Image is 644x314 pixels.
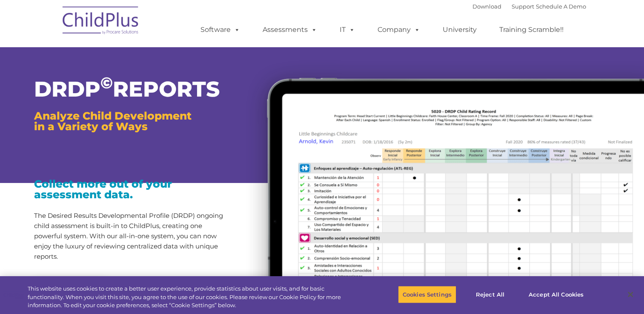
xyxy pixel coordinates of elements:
button: Cookies Settings [398,285,456,303]
a: Company [369,21,429,38]
a: Training Scramble!! [491,21,572,38]
p: The Desired Results Developmental Profile (DRDP) ongoing child assessment is built-in to ChildPlu... [34,211,229,262]
a: IT [331,21,364,38]
a: Schedule A Demo [536,3,586,10]
img: ChildPlus by Procare Solutions [58,0,143,43]
button: Close [621,285,640,304]
button: Accept All Cookies [524,285,588,303]
h1: DRDP REPORTS [34,79,229,100]
a: Assessments [254,21,326,38]
span: Analyze Child Development [34,109,192,122]
div: This website uses cookies to create a better user experience, provide statistics about user visit... [28,285,354,310]
a: Software [192,21,249,38]
span: in a Variety of Ways [34,120,148,133]
a: Support [512,3,534,10]
a: University [434,21,485,38]
h3: Collect more out of your assessment data. [34,179,229,200]
button: Reject All [464,285,517,303]
font: | [472,3,586,10]
sup: © [100,73,113,92]
a: Download [472,3,501,10]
